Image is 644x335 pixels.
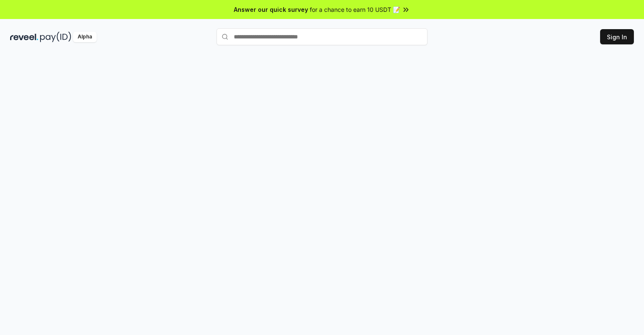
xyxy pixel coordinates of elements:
[310,5,400,14] span: for a chance to earn 10 USDT 📝
[73,32,97,42] div: Alpha
[10,32,38,42] img: reveel_dark
[234,5,308,14] span: Answer our quick survey
[600,29,634,44] button: Sign In
[40,32,71,42] img: pay_id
